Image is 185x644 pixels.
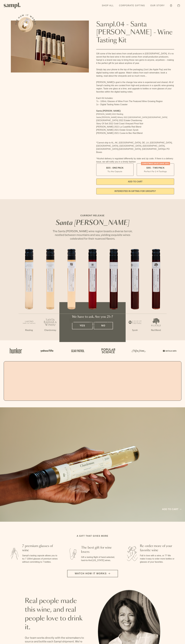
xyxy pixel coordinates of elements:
span: $95 - Two Pack [146,166,165,169]
li: 4 / 7 [82,249,103,340]
a: Corporate Gifting [118,3,146,8]
button: Add to Cart [96,178,174,185]
li: 6 / 7 [124,249,145,340]
li: 3 / 7 [61,249,82,340]
li: 1 / 7 [19,249,40,340]
img: Sampl logo [4,3,21,8]
a: Our Story [149,3,166,8]
p: Red Blend [145,329,167,332]
img: Sampl.04 - Santa Barbara - Wine Tasting Kit [11,21,89,72]
li: 2 / 7 [40,249,61,340]
button: See how it works [18,17,33,32]
p: Syrah [124,329,145,332]
li: 7 / 7 [145,249,167,340]
p: Riesling [19,329,40,332]
p: Chardonnay [61,329,82,332]
a: Add to cart [162,508,181,511]
div: Christmas SALE! Save 20% [141,162,170,165]
li: 5 / 7 [103,249,124,340]
p: Red Blend [103,329,124,332]
a: Shop All [101,3,115,8]
p: Pinot Noir [82,329,103,332]
span: $55 - One Pack [106,166,124,169]
p: Chardonnay [40,329,61,332]
small: Perfect For 2-4 Tastings [144,170,167,173]
a: interested in gifting for groups? [96,188,174,194]
small: Try the Capsule [108,170,122,173]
